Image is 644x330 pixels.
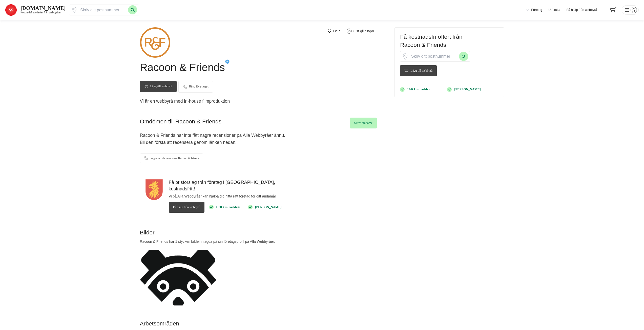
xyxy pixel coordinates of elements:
span: Dela [333,28,341,34]
h3: Omdömen till Racoon & Friends [140,118,221,128]
img: Logotyp Racoon & Friends [140,27,196,58]
: Lägg till webbyrå [140,81,177,92]
p: [PERSON_NAME] [255,205,281,210]
h2: Kostnadsfria offerter från webbyråer [20,11,66,14]
span: Klicka för att använda din position. [402,53,408,60]
input: Skriv ditt postnummer [77,5,128,15]
p: [PERSON_NAME] [454,87,481,92]
span: 0 [354,29,356,33]
button: Sök med postnummer [459,52,468,61]
span: Verifierat av Carina Reshmi [225,59,230,64]
span: Ring företaget [189,84,209,89]
img: Alla Webbyråer [5,4,17,16]
a: Alla Webbyråer [DOMAIN_NAME] Kostnadsfria offerter från webbyråer [5,4,66,16]
a: Ring företaget [178,81,213,92]
p: Racoon & Friends har 1 stycken bilder inlagda på sin företagsprofil på Alla Webbyråer. [140,239,377,244]
a: Utforska [548,8,560,12]
h3: Bilder [140,229,377,239]
h4: Få prisförslag från företag i [GEOGRAPHIC_DATA], kostnadsfritt! [169,179,282,193]
p: Vi på Alla Webbyråer kan hjälpa dig hitta rätt företag för ditt ändamål. [169,193,282,199]
span: Klicka för att använda din position. [71,7,77,13]
: Lägg till webbyrå [400,65,437,76]
span: navigation-cart [607,6,620,14]
input: Skriv ditt postnummer [408,51,459,61]
h3: Få kostnadsfri offert från Racoon & Friends [400,33,498,51]
span: st gillningar [356,29,374,33]
span: Logga in och recensera Racoon & Friends [150,156,200,161]
a: Klicka för att gilla Racoon & Friends [344,27,377,35]
strong: [DOMAIN_NAME] [20,5,66,11]
button: Sök med postnummer [128,5,137,14]
span: Få hjälp från webbyrå [169,202,205,213]
a: Skriv omdöme [350,118,377,128]
a: Dela [326,27,342,35]
p: Helt kostnadsfritt [216,205,240,210]
svg: Pin / Karta [402,53,408,60]
p: Helt kostnadsfritt [407,87,432,92]
img: Bild Racoon & Friends (Foton Webbyråer, Bild Företag) [140,250,217,305]
h3: Arbetsområden [140,320,253,330]
svg: Pin / Karta [71,7,77,13]
span: Företag [531,8,542,12]
span: Få hjälp från webbyrå [567,8,597,12]
p: Racoon & Friends har inte fått några recensioner på Alla Webbyråer ännu. Bli den första att recen... [140,132,377,148]
p: Vi är en webbyrå med in-house filmproduktion [140,98,377,107]
h1: Racoon & Friends [140,61,225,76]
a: Logga in och recensera Racoon & Friends [140,153,203,163]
